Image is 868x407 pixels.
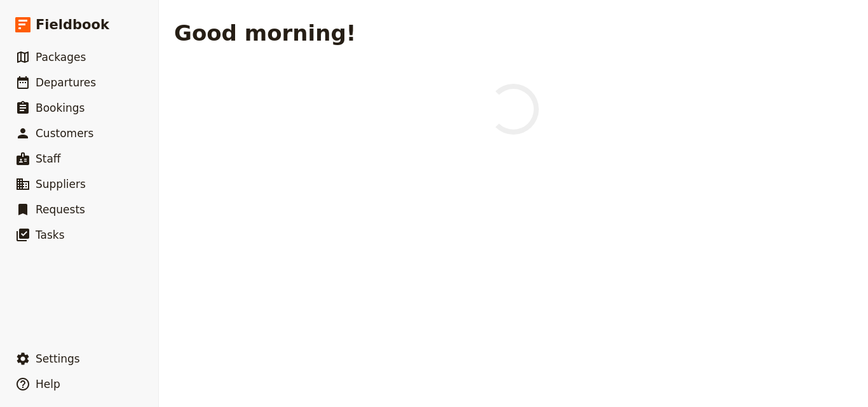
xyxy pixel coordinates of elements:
span: Bookings [36,102,85,114]
h1: Good morning! [174,20,356,46]
span: Tasks [36,229,65,241]
span: Requests [36,203,85,216]
span: Fieldbook [36,15,109,34]
span: Staff [36,152,61,165]
span: Settings [36,352,80,365]
span: Suppliers [36,178,86,190]
span: Departures [36,76,96,89]
span: Help [36,378,60,390]
span: Customers [36,127,93,140]
span: Packages [36,51,86,63]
